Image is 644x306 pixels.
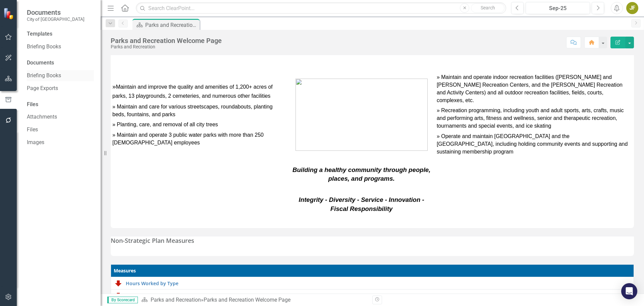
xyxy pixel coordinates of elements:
input: Search ClearPoint... [136,2,506,14]
div: Sep-25 [528,4,588,12]
span: » Maintain and operate indoor recreation facilities ([PERSON_NAME] and [PERSON_NAME] Recreation C... [437,74,623,103]
span: Non-Strategic Plan Measures [111,236,194,245]
a: Briefing Books [27,43,94,51]
div: Open Intercom Messenger [621,283,637,299]
span: » Planting, care, and removal of all city trees [112,122,218,127]
span: » Maintain and operate 3 public water parks with more than 250 [DEMOGRAPHIC_DATA] employees [112,132,264,145]
a: Rec Center Attendance [126,293,630,298]
img: Below Target [114,292,122,300]
span: » [112,83,273,99]
span: Documents [27,8,85,16]
span: Maintain and improve the quality and amenities of 1,200+ acres of parks, 13 playgrounds, 2 cemete... [112,84,273,99]
div: Parks and Recreation Welcome Page [204,297,290,303]
div: Parks and Recreation [111,44,222,49]
a: Attachments [27,113,94,121]
a: Files [27,126,94,134]
span: By Scorecard [107,297,138,303]
a: Parks and Recreation [151,297,201,303]
a: Hours Worked by Type [126,281,630,286]
div: » [141,296,367,304]
div: Files [27,101,94,108]
button: Search [471,3,504,13]
div: Templates [27,30,94,38]
small: City of [GEOGRAPHIC_DATA] [27,16,85,22]
span: Search [481,5,495,10]
img: ClearPoint Strategy [3,8,15,19]
button: Sep-25 [526,2,590,14]
a: Images [27,139,94,146]
td: Double-Click to Edit Right Click for Context Menu [111,290,634,302]
div: Parks and Recreation Welcome Page [145,21,198,29]
button: JF [626,2,638,14]
em: Building a healthy community through people, places, and programs. [292,166,431,182]
img: MPRD-logo-stacked-red-gray-flat-RGB.png [296,79,428,151]
td: Double-Click to Edit Right Click for Context Menu [111,277,634,290]
span: » Recreation programming, including youth and adult sports, arts, crafts, music and performing ar... [437,107,624,129]
span: » Operate and maintain [GEOGRAPHIC_DATA] and the [GEOGRAPHIC_DATA], including holding community e... [437,133,628,155]
em: Integrity - Diversity - Service - Innovation - Fiscal Responsibility [299,196,424,212]
a: Briefing Books [27,72,94,80]
a: Page Exports [27,85,94,92]
img: Below Target [114,279,122,287]
span: » Maintain and care for various streetscapes, roundabouts, planting beds, fountains, and parks [112,104,273,117]
div: Parks and Recreation Welcome Page [111,37,222,44]
div: Documents [27,59,94,67]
